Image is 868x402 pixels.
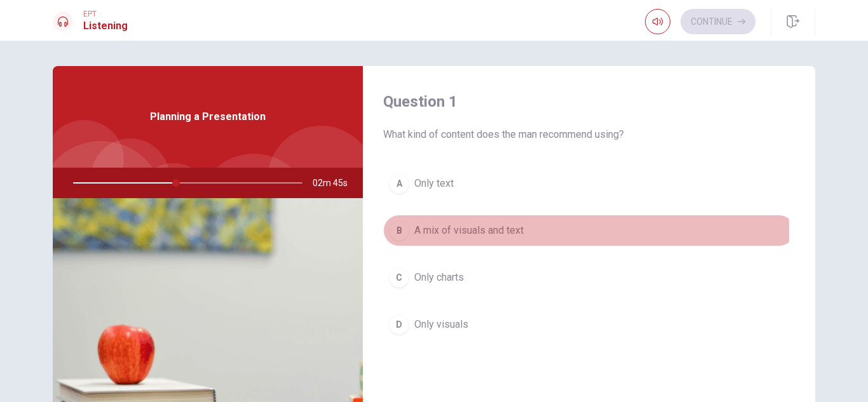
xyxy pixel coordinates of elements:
button: AOnly text [383,168,795,199]
span: Planning a Presentation [150,109,266,124]
div: D [389,314,409,335]
span: A mix of visuals and text [414,223,524,238]
div: C [389,267,409,288]
span: EPT [83,10,128,18]
h4: Question 1 [383,91,795,112]
span: What kind of content does the man recommend using? [383,127,795,142]
button: COnly charts [383,262,795,293]
div: A [389,173,409,194]
span: Only text [414,176,454,191]
span: Only charts [414,270,464,285]
button: BA mix of visuals and text [383,215,795,246]
span: 02m 45s [313,168,358,198]
button: DOnly visuals [383,309,795,340]
div: B [389,220,409,241]
h1: Listening [83,18,128,34]
span: Only visuals [414,317,468,332]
